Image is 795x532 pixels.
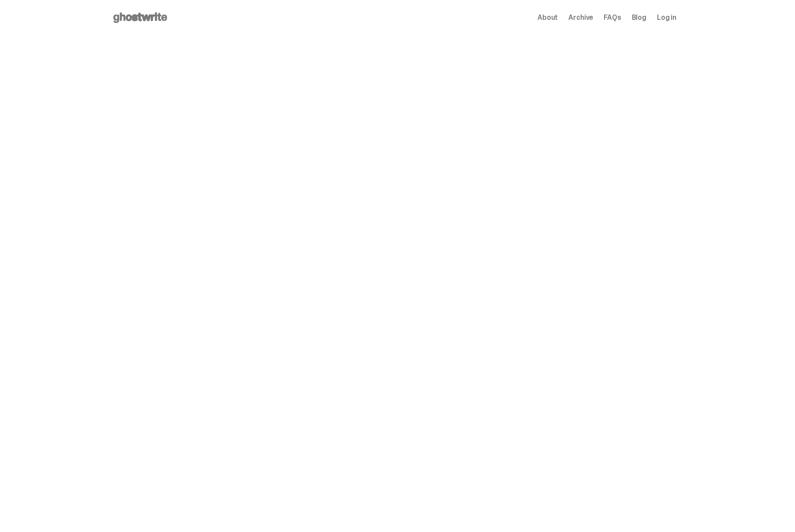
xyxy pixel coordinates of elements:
[568,14,593,21] a: Archive
[632,14,646,21] a: Blog
[604,14,621,21] a: FAQs
[537,14,558,21] a: About
[657,14,676,21] a: Log in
